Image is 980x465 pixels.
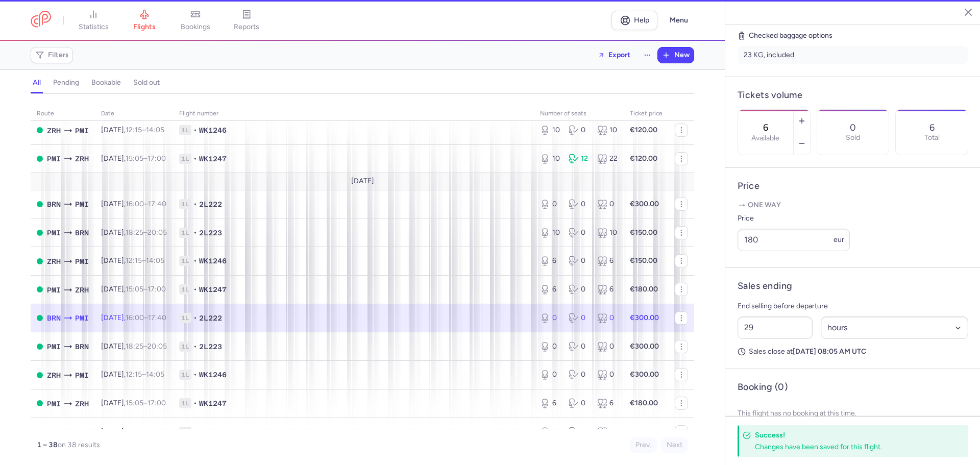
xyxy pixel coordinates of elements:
strong: €300.00 [630,313,659,322]
h4: Booking (0) [738,381,788,393]
span: WK1247 [199,284,227,295]
span: PMI [75,199,89,210]
span: eur [834,235,844,244]
span: – [126,370,164,379]
span: • [193,284,197,295]
span: ZRH [47,256,61,267]
span: BRN [75,227,89,238]
span: 2L222 [199,199,222,209]
span: BRN [75,341,89,352]
span: ZRH [47,125,61,136]
time: 12:15 [126,126,142,134]
div: 0 [569,228,589,238]
span: • [193,228,197,238]
span: PMI [47,341,61,352]
time: 17:00 [148,154,166,163]
span: PMI [75,256,89,267]
p: Sales close at [738,347,968,356]
button: Export [591,47,637,63]
p: One way [738,200,968,210]
span: • [193,427,197,437]
span: 1L [179,125,191,135]
span: ZRH [75,398,89,409]
span: 2L222 [199,427,222,437]
p: 0 [850,123,856,133]
th: route [31,106,95,121]
th: Ticket price [624,106,669,121]
strong: €300.00 [630,427,659,436]
span: • [193,256,197,266]
strong: €180.00 [630,399,658,407]
div: 0 [540,427,560,437]
h4: Price [738,180,968,192]
h4: sold out [133,78,160,87]
span: – [126,200,166,208]
span: – [126,126,164,134]
div: 0 [597,370,618,380]
p: This flight has no booking at this time. [738,401,968,426]
span: [DATE] [351,177,374,185]
div: 0 [540,341,560,352]
time: 16:00 [126,427,144,436]
div: 0 [569,370,589,380]
span: PMI [47,153,61,164]
span: PMI [47,284,61,296]
div: 0 [569,284,589,295]
h4: all [33,78,41,87]
span: PMI [47,398,61,409]
span: [DATE], [101,427,166,436]
div: 6 [540,398,560,408]
p: Total [924,134,940,142]
h4: Tickets volume [738,89,968,101]
button: Next [661,437,688,453]
span: WK1246 [199,370,227,380]
span: WK1246 [199,125,227,135]
div: 10 [540,125,560,135]
span: WK1247 [199,398,227,408]
h4: Success! [755,430,946,440]
label: Price [738,212,850,225]
time: 17:40 [148,313,166,322]
span: 1L [179,370,191,380]
div: 0 [540,313,560,323]
span: BRN [47,199,61,210]
strong: €120.00 [630,126,657,134]
span: • [193,341,197,352]
span: • [193,370,197,380]
span: – [126,399,166,407]
div: 10 [597,228,618,238]
span: 1L [179,341,191,352]
strong: [DATE] 08:05 AM UTC [793,347,866,356]
span: PMI [75,370,89,381]
span: on 38 results [58,440,100,449]
div: 10 [540,228,560,238]
button: New [658,47,694,63]
li: 23 KG, included [738,46,968,64]
div: 0 [597,341,618,352]
input: ## [738,316,813,339]
div: 0 [597,199,618,209]
span: • [193,125,197,135]
span: Export [608,51,630,59]
h4: Sales ending [738,280,792,292]
span: • [193,154,197,164]
span: [DATE], [101,256,164,265]
strong: 1 – 38 [37,440,58,449]
strong: €300.00 [630,200,659,208]
span: ZRH [47,370,61,381]
span: [DATE], [101,200,166,208]
span: – [126,228,167,237]
div: 10 [597,125,618,135]
time: 16:00 [126,200,144,208]
div: 0 [569,199,589,209]
time: 15:05 [126,154,143,163]
span: – [126,285,166,293]
span: – [126,256,164,265]
span: • [193,398,197,408]
div: 0 [569,256,589,266]
th: Flight number [173,106,534,121]
time: 16:00 [126,313,144,322]
div: 0 [540,370,560,380]
p: 6 [929,123,935,133]
span: [DATE], [101,399,166,407]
